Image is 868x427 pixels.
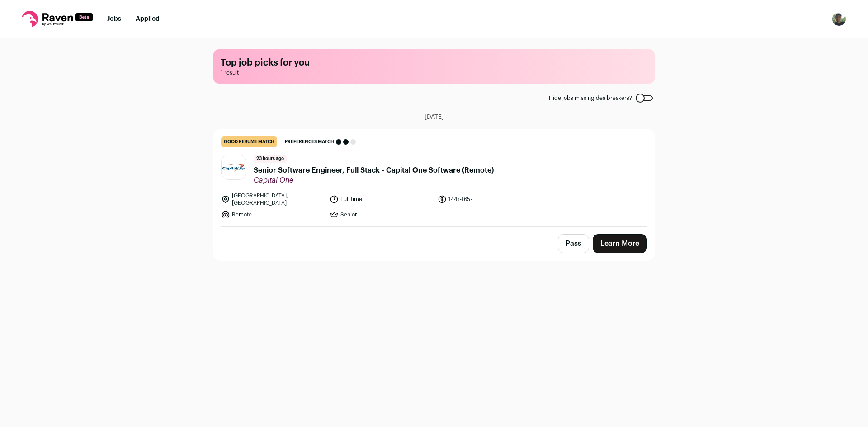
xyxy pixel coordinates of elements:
button: Open dropdown [832,12,846,26]
li: [GEOGRAPHIC_DATA], [GEOGRAPHIC_DATA] [221,192,324,206]
span: Hide jobs missing dealbreakers? [549,94,632,102]
span: Preferences match [285,137,334,146]
li: Senior [330,210,433,219]
li: Full time [330,192,433,206]
a: Applied [136,16,160,22]
span: 1 result [221,69,647,76]
span: Senior Software Engineer, Full Stack - Capital One Software (Remote) [254,165,494,176]
li: 144k-165k [438,192,541,206]
a: good resume match Preferences match 23 hours ago Senior Software Engineer, Full Stack - Capital O... [214,129,654,226]
span: [DATE] [425,113,444,122]
a: Jobs [107,16,121,22]
button: Pass [558,234,589,253]
a: Learn More [593,234,647,253]
div: good resume match [221,136,277,147]
span: 23 hours ago [254,155,287,163]
h1: Top job picks for you [221,56,647,69]
span: Capital One [254,176,494,185]
img: 24b4cd1a14005e1eb0453b1a75ab48f7ab5ae425408ff78ab99c55fada566dcb.jpg [222,155,246,179]
li: Remote [221,210,324,219]
img: 10216056-medium_jpg [832,12,846,26]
